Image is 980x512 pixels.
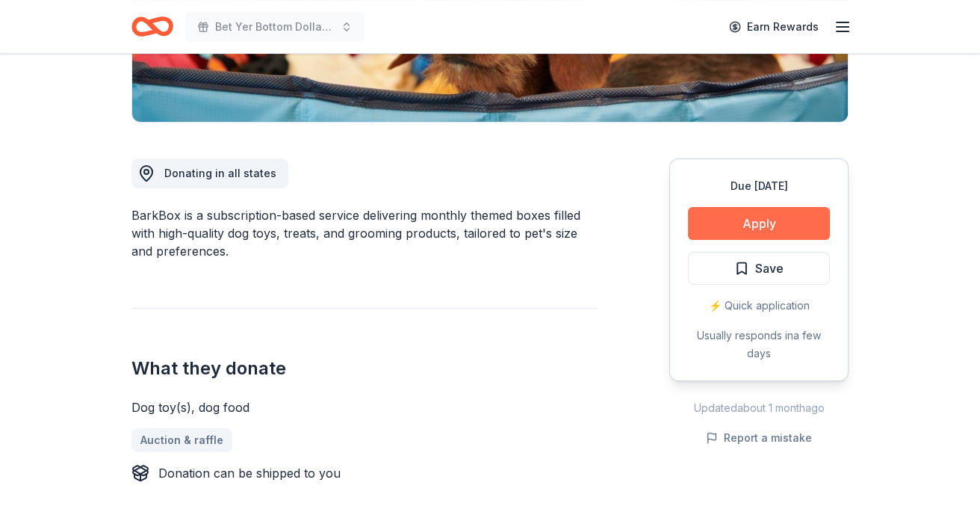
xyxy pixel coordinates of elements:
[131,398,598,416] div: Dog toy(s), dog food
[131,9,173,44] a: Home
[669,399,849,417] div: Updated about 1 month ago
[164,167,276,179] span: Donating in all states
[158,464,341,482] div: Donation can be shipped to you
[720,13,828,40] a: Earn Rewards
[688,327,830,363] div: Usually responds in a few days
[185,12,365,42] button: Bet Yer Bottom Dollar Casino Night
[131,357,598,380] h2: What they donate
[706,429,812,447] button: Report a mistake
[688,207,830,240] button: Apply
[131,206,598,260] div: BarkBox is a subscription-based service delivering monthly themed boxes filled with high-quality ...
[688,177,830,195] div: Due [DATE]
[215,18,335,36] span: Bet Yer Bottom Dollar Casino Night
[688,252,830,285] button: Save
[131,428,232,452] a: Auction & raffle
[688,297,830,315] div: ⚡️ Quick application
[755,259,784,278] span: Save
